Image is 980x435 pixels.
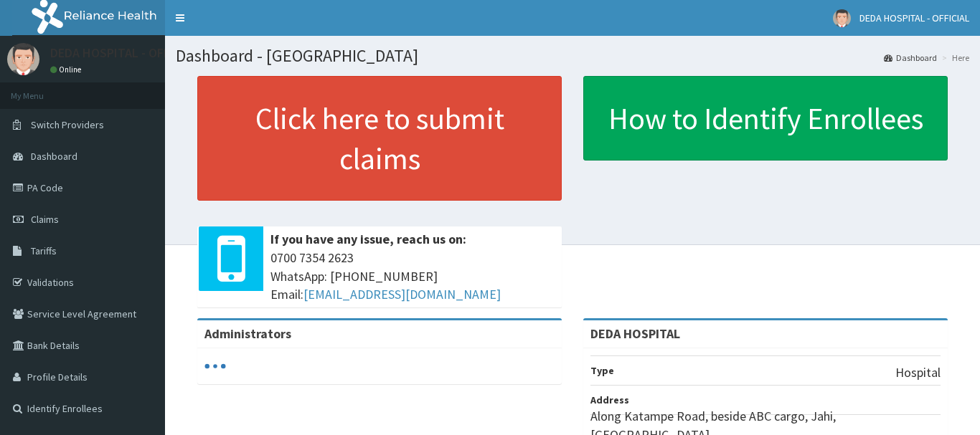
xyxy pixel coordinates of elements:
strong: DEDA HOSPITAL [590,325,680,342]
b: Type [590,364,614,377]
span: 0700 7354 2623 WhatsApp: [PHONE_NUMBER] Email: [270,249,555,304]
h1: Dashboard - [GEOGRAPHIC_DATA] [176,47,969,65]
span: Switch Providers [31,118,104,131]
svg: audio-loading [204,355,226,377]
li: Here [938,52,969,64]
span: DEDA HOSPITAL - OFFICIAL [859,11,969,24]
a: Dashboard [884,52,937,64]
img: User Image [7,43,39,75]
b: If you have any issue, reach us on: [270,231,466,247]
span: Tariffs [31,244,57,257]
b: Address [590,393,629,406]
a: [EMAIL_ADDRESS][DOMAIN_NAME] [303,286,501,302]
a: How to Identify Enrollees [583,76,948,161]
b: Administrators [204,325,291,342]
a: Click here to submit claims [197,76,562,201]
span: Dashboard [31,150,77,163]
p: Hospital [895,363,941,382]
img: User Image [833,9,851,27]
a: Online [50,64,85,75]
span: Claims [31,213,59,226]
p: DEDA HOSPITAL - OFFICIAL [50,47,198,59]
